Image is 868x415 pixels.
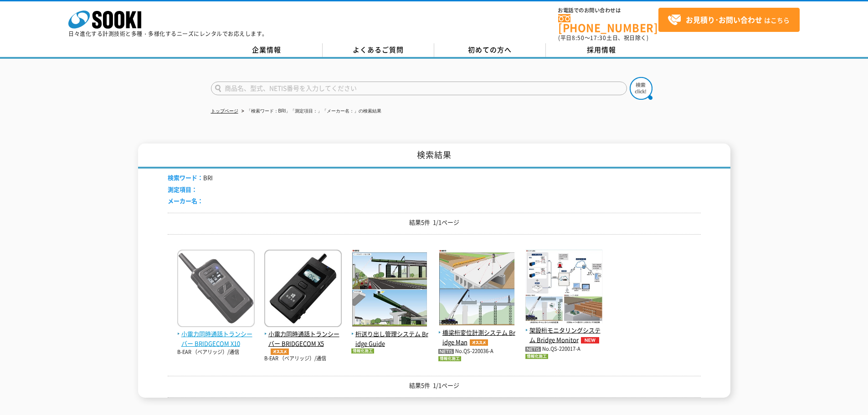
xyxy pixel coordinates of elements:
a: 橋梁桁変位計測システム Bridge Manオススメ [438,318,516,347]
img: オススメ [268,348,291,355]
img: 情報化施工 [438,356,461,361]
a: 小電力同時通話トランシーバー BRIDGECOM X5オススメ [264,320,342,354]
img: 架設桁モニタリングシステム Bridge Monitor [525,250,603,326]
p: B-EAR （ベアリッジ）/通信 [264,355,342,363]
input: 商品名、型式、NETIS番号を入力してください [211,82,627,95]
span: (平日 ～ 土日、祝日除く) [558,34,648,42]
img: 桁送り出し管理システム Bridge Guide [351,250,429,329]
span: 橋梁桁変位計測システム Bridge Man [438,328,516,347]
a: 企業情報 [211,43,323,57]
p: 結果5件 1/1ページ [168,381,701,390]
span: はこちら [668,13,790,27]
img: btn_search.png [630,77,652,100]
span: 桁送り出し管理システム Bridge Guide [351,329,429,348]
h1: 検索結果 [138,143,730,169]
p: No.QS-220036-A [438,347,516,356]
li: 「検索ワード：BRI」「測定項目：」「メーカー名：」の検索結果 [240,107,382,116]
a: お見積り･お問い合わせはこちら [658,8,800,32]
span: 8:50 [572,34,585,42]
img: オススメ [467,339,490,346]
a: 小電力同時通話トランシーバー BRIDGECOM X10 [177,320,255,348]
img: NEW [579,337,601,343]
span: 小電力同時通話トランシーバー BRIDGECOM X10 [177,329,255,348]
a: 初めての方へ [434,43,546,57]
span: お電話でのお問い合わせは [558,8,658,13]
a: 採用情報 [546,43,657,57]
a: [PHONE_NUMBER] [558,14,658,33]
p: 日々進化する計測技術と多種・多様化するニーズにレンタルでお応えします。 [68,31,268,36]
span: メーカー名： [168,196,203,205]
span: 小電力同時通話トランシーバー BRIDGECOM X5 [264,329,342,355]
span: 架設桁モニタリングシステム Bridge Monitor [525,326,603,345]
img: BRIDGECOM X5 [264,250,342,329]
strong: お見積り･お問い合わせ [686,14,762,25]
img: 橋梁桁変位計測システム Bridge Man [438,250,516,328]
p: B-EAR （ベアリッジ）/通信 [177,348,255,356]
a: 架設桁モニタリングシステム Bridge MonitorNEW [525,316,603,344]
p: 結果5件 1/1ページ [168,218,701,227]
img: 情報化施工 [525,354,548,359]
a: よくあるご質問 [323,43,434,57]
li: BRI [168,173,213,183]
span: 測定項目： [168,185,197,194]
p: No.QS-220017-A [525,344,603,354]
a: 桁送り出し管理システム Bridge Guide [351,320,429,348]
span: 初めての方へ [468,45,512,55]
span: 検索ワード： [168,173,203,182]
img: BRIDGECOM X10 [177,250,255,329]
img: 情報化施工 [351,348,374,354]
span: 17:30 [590,34,606,42]
a: トップページ [211,108,238,113]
